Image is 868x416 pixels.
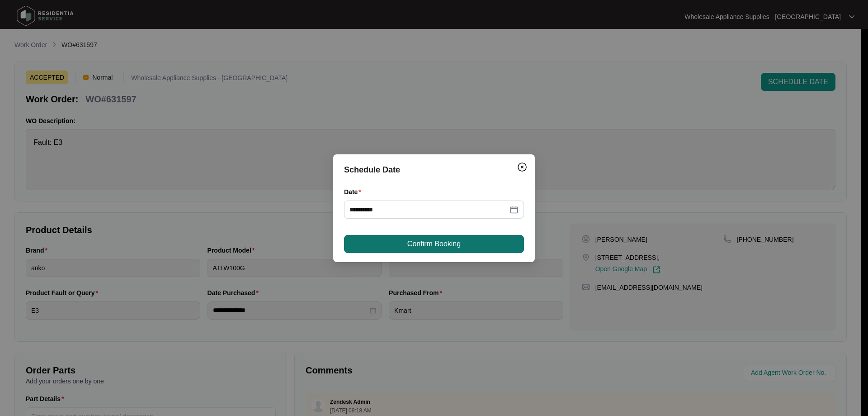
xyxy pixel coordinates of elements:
button: Confirm Booking [344,235,524,253]
label: Date [344,187,365,196]
img: closeCircle [517,162,528,172]
div: Schedule Date [344,163,524,176]
button: Close [515,160,529,174]
span: Confirm Booking [407,239,461,249]
input: Date [349,205,508,215]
